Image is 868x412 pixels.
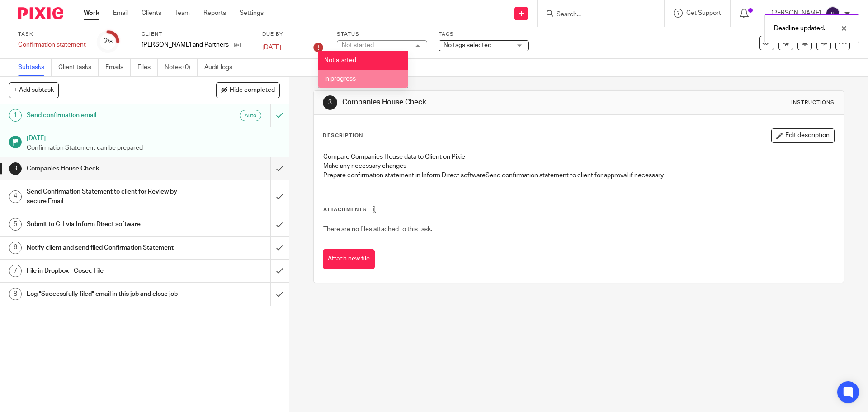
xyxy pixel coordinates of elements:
a: Work [84,9,99,18]
h1: Log "Successfully filed" email in this job and close job [27,287,183,301]
h1: Companies House Check [27,162,183,175]
div: 5 [9,218,22,231]
span: No tags selected [443,42,491,48]
h1: Send confirmation email [27,109,183,122]
button: Edit description [771,128,835,143]
h1: File in Dropbox - Cosec File [27,264,183,278]
div: 7 [9,265,22,277]
img: Pixie [18,7,63,19]
span: There are no files attached to this task. [323,226,432,232]
a: Clients [142,9,161,18]
p: Confirmation Statement can be prepared [27,143,280,152]
p: Compare Companies House data to Client on Pixie Make any necessary changes Prepare confirmation s... [323,152,834,180]
div: 3 [323,95,337,110]
div: Confirmation statement [18,40,86,49]
p: Deadline updated. [774,24,825,33]
a: Settings [240,9,264,18]
label: Status [337,31,427,38]
label: Due by [262,31,325,38]
h1: [DATE] [27,132,280,143]
a: Notes (0) [165,59,198,76]
h1: Notify client and send filed Confirmation Statement [27,241,183,255]
span: In progress [324,76,356,82]
a: Team [175,9,190,18]
span: [DATE] [262,44,281,51]
label: Task [18,31,86,38]
a: Audit logs [204,59,239,76]
h1: Companies House Check [342,98,598,107]
p: [PERSON_NAME] and Partners Ltd [142,40,229,49]
span: Attachments [323,207,367,212]
span: Not started [324,57,356,63]
button: Hide completed [216,82,280,98]
a: Reports [203,9,226,18]
div: 8 [9,288,22,300]
button: Attach new file [323,249,375,270]
a: Emails [105,59,131,76]
a: Files [137,59,158,76]
small: /8 [108,39,113,44]
div: Not started [342,42,374,48]
img: svg%3E [826,6,840,21]
button: + Add subtask [9,82,59,98]
h1: Submit to CH via Inform Direct software [27,218,183,231]
div: 1 [9,109,22,122]
p: Description [323,132,363,139]
a: Client tasks [58,59,99,76]
div: 2 [104,36,113,47]
div: 4 [9,190,22,203]
div: 3 [9,162,22,175]
a: Subtasks [18,59,52,76]
span: Hide completed [230,87,275,94]
div: Instructions [791,99,835,106]
div: Auto [240,110,261,121]
div: 6 [9,242,22,254]
label: Client [142,31,251,38]
h1: Send Confirmation Statement to client for Review by secure Email [27,185,183,208]
a: Email [113,9,128,18]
